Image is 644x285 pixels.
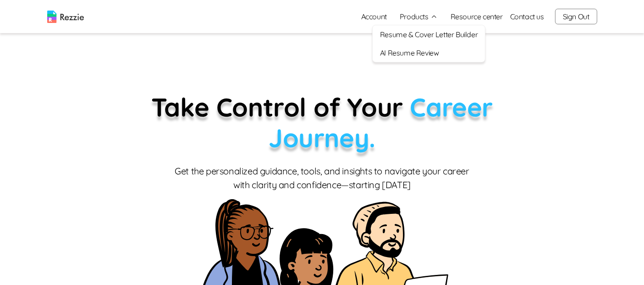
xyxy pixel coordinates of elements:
a: Resource center [451,11,503,22]
span: Career Journey. [269,91,493,154]
button: Products [400,11,438,22]
img: logo [47,11,84,23]
p: Get the personalized guidance, tools, and insights to navigate your career with clarity and confi... [173,164,471,192]
a: Account [354,7,394,26]
a: Contact us [510,11,544,22]
a: Resume & Cover Letter Builder [373,25,485,44]
a: AI Resume Review [373,44,485,62]
p: Take Control of Your [105,92,540,153]
button: Sign Out [555,9,597,24]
